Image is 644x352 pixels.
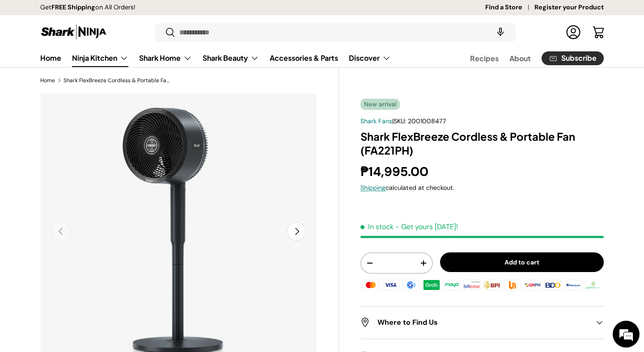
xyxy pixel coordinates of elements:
[360,130,604,157] h1: Shark FlexBreeze Cordless & Portable Fan (FA221PH)
[482,278,502,292] img: bpi
[270,49,338,67] a: Accessories & Parts
[394,117,406,125] span: SKU:
[509,50,531,67] a: About
[360,184,386,192] a: Shipping
[440,252,604,272] button: Add to cart
[47,50,150,62] div: Chat with us now
[360,99,400,110] span: New arrival
[197,49,264,67] summary: Shark Beauty
[343,49,396,67] summary: Discover
[392,117,446,125] span: |
[486,22,515,42] speech-search-button: Search by voice
[401,278,421,292] img: gcash
[51,3,95,11] strong: FREE Shipping
[503,278,522,292] img: ubp
[40,78,55,83] a: Home
[422,278,441,292] img: grabpay
[534,3,604,13] a: Register your Product
[4,244,170,275] textarea: Type your message and hit 'Enter'
[523,278,542,292] img: qrph
[360,317,589,328] h2: Where to Find Us
[40,3,136,13] p: Get on All Orders!
[563,278,583,292] img: metrobank
[360,117,392,125] a: Shark Fans
[40,23,107,41] img: Shark Ninja Philippines
[40,76,339,84] nav: Breadcrumbs
[360,163,431,180] strong: ₱14,995.00
[470,50,499,67] a: Recipes
[381,278,401,292] img: visa
[64,78,171,83] a: Shark FlexBreeze Cordless & Portable Fan (FA221PH)
[462,278,482,292] img: billease
[485,3,534,13] a: Find a Store
[360,306,604,339] summary: Where to Find Us
[543,278,563,292] img: bdo
[67,49,134,67] summary: Ninja Kitchen
[542,51,604,65] a: Subscribe
[584,278,603,292] img: landbank
[360,183,604,193] div: calculated at checkout.
[147,4,168,26] div: Minimize live chat window
[40,49,391,67] nav: Primary
[40,49,61,67] a: Home
[442,278,462,292] img: maya
[134,49,197,67] summary: Shark Home
[361,278,381,292] img: master
[449,49,604,67] nav: Secondary
[408,117,446,125] span: 2001008477
[561,54,597,62] span: Subscribe
[360,222,394,231] span: In stock
[52,113,123,203] span: We're online!
[395,222,458,231] p: - Get yours [DATE]!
